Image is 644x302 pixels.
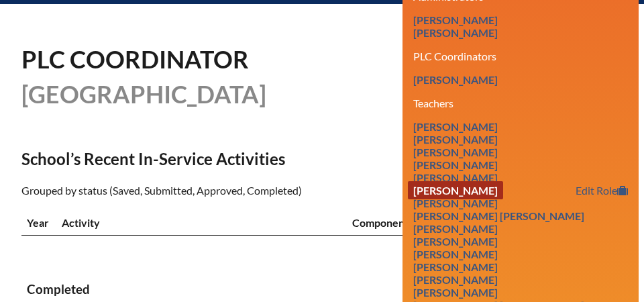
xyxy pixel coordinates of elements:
a: [PERSON_NAME] [408,23,503,42]
h3: PLC Coordinators [413,50,628,62]
th: Activity [56,210,347,236]
a: [PERSON_NAME] [408,130,503,148]
a: [PERSON_NAME] [408,219,503,238]
th: Year [21,210,56,236]
h3: Completed [27,281,617,298]
span: PLC Coordinator [21,44,249,74]
a: [PERSON_NAME] [408,245,503,263]
a: [PERSON_NAME] [408,232,503,250]
a: [PERSON_NAME] [408,258,503,276]
a: [PERSON_NAME] [408,143,503,161]
a: [PERSON_NAME] [408,283,503,301]
a: [PERSON_NAME] [PERSON_NAME] [408,207,590,225]
a: [PERSON_NAME] [408,194,503,212]
th: Component [347,210,551,236]
a: [PERSON_NAME] [408,156,503,174]
span: [GEOGRAPHIC_DATA] [21,79,266,109]
p: Grouped by status (Saved, Submitted, Approved, Completed) [21,182,494,199]
a: [PERSON_NAME] [408,11,503,29]
a: [PERSON_NAME] [408,117,503,136]
a: [PERSON_NAME] [408,70,503,89]
a: Edit Role [570,181,633,199]
a: [PERSON_NAME] [408,181,503,199]
h2: School’s Recent In-Service Activities [21,149,494,168]
h3: Teachers [413,97,628,109]
a: [PERSON_NAME] [408,270,503,289]
a: [PERSON_NAME] [408,168,503,187]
